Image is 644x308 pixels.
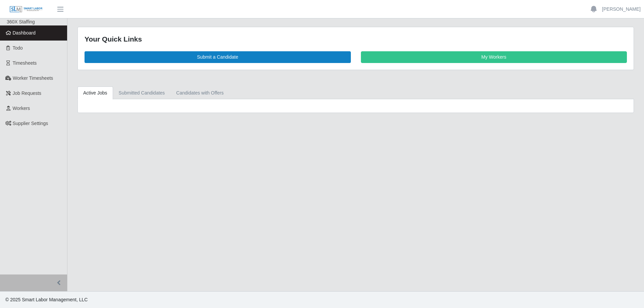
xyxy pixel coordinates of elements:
div: Your Quick Links [85,34,627,45]
a: Submitted Candidates [113,86,171,100]
a: Candidates with Offers [170,86,229,100]
span: 360X Staffing [7,19,35,24]
span: Timesheets [13,60,37,66]
span: Todo [13,45,23,51]
span: Worker Timesheets [13,75,53,81]
span: Job Requests [13,90,42,96]
a: Active Jobs [77,86,113,100]
span: Dashboard [13,30,36,36]
a: Submit a Candidate [85,51,351,63]
span: Workers [13,106,30,111]
span: Supplier Settings [13,121,48,126]
img: SLM Logo [9,6,43,13]
a: My Workers [361,51,627,63]
span: © 2025 Smart Labor Management, LLC [5,297,88,302]
a: [PERSON_NAME] [602,6,641,13]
